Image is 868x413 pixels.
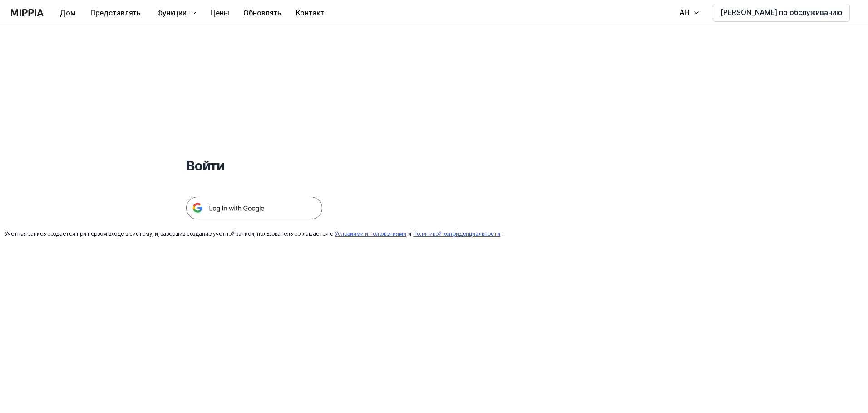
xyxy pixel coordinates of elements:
[335,231,406,237] a: Условиями и положениями
[671,4,705,22] button: АН
[296,9,324,17] font: Контакт
[186,197,322,219] img: 구글 로그인 버튼
[210,9,229,17] font: Цены
[11,9,44,16] img: логотип
[713,4,850,22] button: [PERSON_NAME] по обслуживанию
[148,4,203,22] button: Функции
[157,9,187,17] font: Функции
[236,0,289,25] a: Обновлять
[680,8,689,17] font: АН
[236,4,289,22] button: Обновлять
[413,231,500,237] a: Политикой конфиденциальности
[408,231,411,237] font: и
[83,4,148,22] button: Представлять
[90,9,141,17] font: Представлять
[60,9,76,17] font: Дом
[203,4,236,22] button: Цены
[53,4,83,22] button: Дом
[243,9,281,17] font: Обновлять
[502,231,503,237] font: .
[186,157,224,174] font: Войти
[289,4,331,22] button: Контакт
[5,231,333,237] font: Учетная запись создается при первом входе в систему, и, завершив создание учетной записи, пользов...
[720,8,842,17] font: [PERSON_NAME] по обслуживанию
